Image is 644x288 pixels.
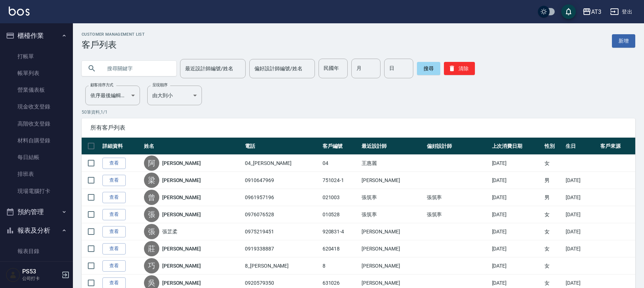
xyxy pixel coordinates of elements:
a: 材料自購登錄 [3,132,70,149]
td: [DATE] [490,172,543,189]
p: 50 筆資料, 1 / 1 [82,109,635,115]
a: 排班表 [3,166,70,182]
td: [DATE] [564,206,598,223]
th: 偏好設計師 [425,138,490,155]
td: 女 [543,206,564,223]
td: 0976076528 [243,206,321,223]
div: 張 [144,224,159,239]
td: [DATE] [490,206,543,223]
td: 751024-1 [321,172,360,189]
td: 張筑葶 [360,206,425,223]
label: 顧客排序方式 [90,82,113,88]
th: 生日 [564,138,598,155]
td: 021003 [321,189,360,206]
button: 登出 [607,5,635,19]
td: [DATE] [490,240,543,257]
th: 客戶編號 [321,138,360,155]
th: 最近設計師 [360,138,425,155]
td: 女 [543,155,564,172]
button: 預約管理 [3,202,70,221]
a: 張芷柔 [162,228,177,235]
a: 查看 [102,209,126,220]
td: [DATE] [564,223,598,240]
div: 張 [144,207,159,222]
a: [PERSON_NAME] [162,245,201,252]
td: [DATE] [564,172,598,189]
button: 櫃檯作業 [3,26,70,45]
td: 王惠麗 [360,155,425,172]
td: 0975219451 [243,223,321,240]
td: [PERSON_NAME] [360,257,425,275]
th: 性別 [543,138,564,155]
a: 店家日報表 [3,260,70,276]
td: 張筑葶 [425,206,490,223]
div: 莊 [144,241,159,256]
label: 呈現順序 [152,82,168,88]
img: Person [6,268,20,282]
p: 公司打卡 [22,275,59,282]
a: 現場電腦打卡 [3,183,70,200]
a: [PERSON_NAME] [162,262,201,269]
td: 張筑葶 [360,189,425,206]
td: 0919338887 [243,240,321,257]
td: 男 [543,172,564,189]
td: 女 [543,257,564,275]
td: 張筑葶 [425,189,490,206]
td: [PERSON_NAME] [360,223,425,240]
a: 高階收支登錄 [3,115,70,132]
a: 查看 [102,158,126,169]
a: [PERSON_NAME] [162,279,201,287]
div: 梁 [144,173,159,188]
a: 查看 [102,175,126,186]
td: 女 [543,240,564,257]
div: 巧 [144,258,159,273]
input: 搜尋關鍵字 [102,59,171,78]
a: 查看 [102,243,126,255]
th: 姓名 [142,138,243,155]
a: 報表目錄 [3,243,70,260]
h3: 客戶列表 [82,40,145,50]
th: 詳細資料 [101,138,142,155]
h2: Customer Management List [82,32,145,37]
td: 8_[PERSON_NAME] [243,257,321,275]
h5: PS53 [22,268,59,275]
a: 查看 [102,260,126,272]
a: [PERSON_NAME] [162,194,201,201]
a: 新增 [612,34,635,48]
td: 920831-4 [321,223,360,240]
th: 電話 [243,138,321,155]
td: 04_[PERSON_NAME] [243,155,321,172]
td: 女 [543,223,564,240]
a: 查看 [102,192,126,203]
td: [DATE] [490,155,543,172]
div: 由大到小 [147,86,202,105]
a: [PERSON_NAME] [162,159,201,167]
td: 04 [321,155,360,172]
div: AT3 [591,7,601,16]
td: [DATE] [490,257,543,275]
td: 620418 [321,240,360,257]
button: 報表及分析 [3,221,70,240]
button: 清除 [444,62,475,75]
button: 搜尋 [417,62,440,75]
a: 打帳單 [3,48,70,65]
td: [PERSON_NAME] [360,240,425,257]
td: [DATE] [490,223,543,240]
button: save [561,4,576,19]
img: Logo [9,7,30,16]
a: 現金收支登錄 [3,98,70,115]
td: 男 [543,189,564,206]
td: [DATE] [490,189,543,206]
th: 上次消費日期 [490,138,543,155]
td: 010528 [321,206,360,223]
th: 客戶來源 [598,138,635,155]
td: 0910647969 [243,172,321,189]
a: 每日結帳 [3,149,70,166]
a: 營業儀表板 [3,82,70,98]
td: [PERSON_NAME] [360,172,425,189]
a: 帳單列表 [3,65,70,82]
div: 依序最後編輯時間 [85,86,140,105]
a: [PERSON_NAME] [162,177,201,184]
td: 0961957196 [243,189,321,206]
div: 阿 [144,155,159,171]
